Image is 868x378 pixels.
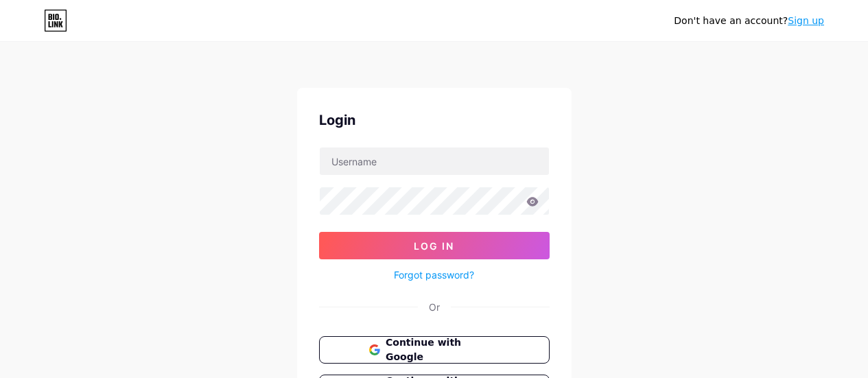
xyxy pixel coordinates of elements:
[386,335,499,364] span: Continue with Google
[319,232,550,259] button: Log In
[674,14,824,28] div: Don't have an account?
[394,268,474,282] a: Forgot password?
[429,300,440,314] div: Or
[788,15,824,26] a: Sign up
[319,110,550,130] div: Login
[414,240,454,252] span: Log In
[319,336,550,364] button: Continue with Google
[320,147,549,175] input: Username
